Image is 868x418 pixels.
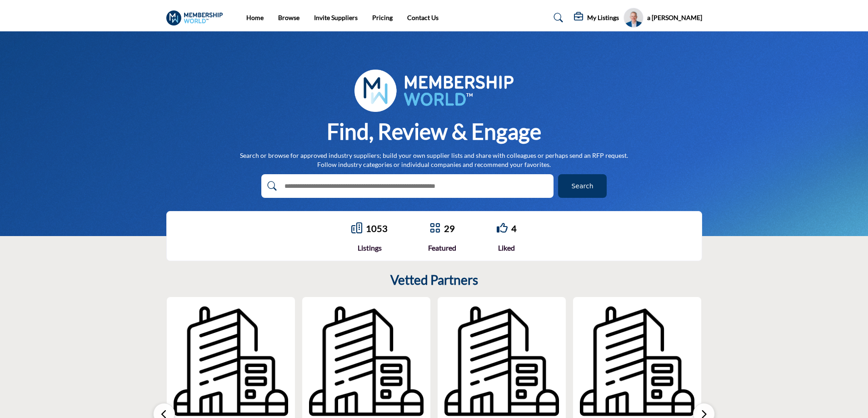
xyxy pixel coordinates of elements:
a: Browse [278,14,299,21]
h1: Find, Review & Engage [327,117,541,146]
a: Home [246,14,264,21]
p: Search or browse for approved industry suppliers; build your own supplier lists and share with co... [240,151,628,169]
img: image [354,70,514,112]
div: My Listings [574,12,619,23]
h5: a [PERSON_NAME] [647,13,702,22]
a: Search [545,10,569,25]
a: Invite Suppliers [314,14,358,21]
span: Search [571,181,593,191]
img: Site Logo [166,10,228,25]
div: Liked [497,242,517,253]
a: 29 [444,223,455,234]
button: Show hide supplier dropdown [624,8,644,28]
a: Go to Featured [429,222,440,235]
div: Listings [351,242,388,253]
h2: Vetted Partners [390,272,478,288]
a: Contact Us [407,14,439,21]
div: Featured [428,242,456,253]
a: 4 [511,223,517,234]
a: 1053 [366,223,388,234]
i: Go to Liked [497,222,508,233]
a: Pricing [372,14,393,21]
h5: My Listings [587,14,619,22]
button: Search [558,174,607,198]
